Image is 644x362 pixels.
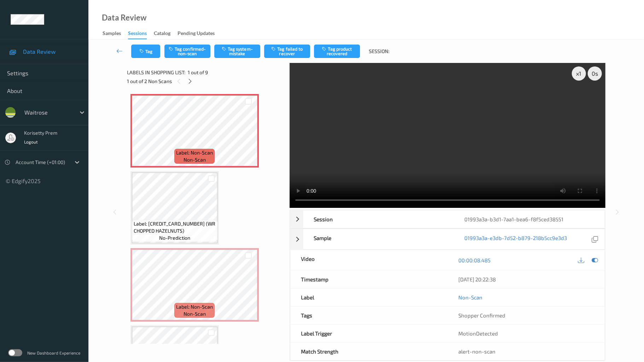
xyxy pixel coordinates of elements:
[128,30,147,39] div: Sessions
[458,312,505,319] span: Shopper Confirmed
[264,45,310,58] button: Tag failed to recover
[303,229,454,249] div: Sample
[290,343,448,360] div: Match Strength
[458,294,482,301] a: Non-Scan
[102,14,146,21] div: Data Review
[314,45,360,58] button: Tag product recovered
[214,45,260,58] button: Tag system-mistake
[176,149,213,156] span: Label: Non-Scan
[154,30,170,39] div: Catalog
[290,210,605,228] div: Session01993a3a-b3d1-7aa1-bea6-f8f5ced38551
[448,325,605,342] div: MotionDetected
[290,288,448,306] div: Label
[458,257,491,264] a: 00:00:08.485
[458,348,594,355] div: alert-non-scan
[303,210,454,228] div: Session
[159,234,190,241] span: no-prediction
[103,29,128,39] a: Samples
[164,45,210,58] button: Tag confirmed-non-scan
[176,303,213,310] span: Label: Non-Scan
[369,48,389,55] span: Session:
[127,77,285,86] div: 1 out of 2 Non Scans
[290,250,448,270] div: Video
[290,306,448,324] div: Tags
[128,29,154,39] a: Sessions
[290,229,605,250] div: Sample01993a3a-e3db-7d52-b879-218b5cc9e3d3
[188,69,208,76] span: 1 out of 9
[184,310,206,317] span: non-scan
[458,276,594,283] div: [DATE] 20:22:38
[103,30,121,39] div: Samples
[290,270,448,288] div: Timestamp
[134,220,216,234] span: Label: [CREDIT_CARD_NUMBER] (WR CHOPPED HAZELNUTS)
[588,66,602,81] div: 0 s
[465,234,567,244] a: 01993a3a-e3db-7d52-b879-218b5cc9e3d3
[290,325,448,342] div: Label Trigger
[454,210,605,228] div: 01993a3a-b3d1-7aa1-bea6-f8f5ced38551
[572,66,586,81] div: x 1
[178,29,222,39] a: Pending Updates
[127,69,185,76] span: Labels in shopping list:
[184,156,206,163] span: non-scan
[131,45,160,58] button: Tag
[154,29,178,39] a: Catalog
[178,30,215,39] div: Pending Updates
